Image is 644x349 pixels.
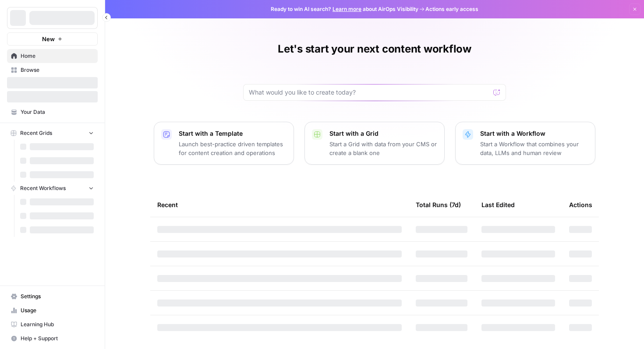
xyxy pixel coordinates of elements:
[154,122,294,165] button: Start with a TemplateLaunch best-practice driven templates for content creation and operations
[7,182,98,195] button: Recent Workflows
[416,193,461,217] div: Total Runs (7d)
[21,293,94,300] span: Settings
[7,303,98,317] a: Usage
[481,193,515,217] div: Last Edited
[480,129,588,138] p: Start with a Workflow
[21,52,94,60] span: Home
[7,63,98,77] a: Browse
[249,88,490,97] input: What would you like to create today?
[7,127,98,140] button: Recent Grids
[20,129,52,137] span: Recent Grids
[20,184,66,192] span: Recent Workflows
[21,335,94,342] span: Help + Support
[480,140,588,157] p: Start a Workflow that combines your data, LLMs and human review
[278,42,471,56] h1: Let's start your next content workflow
[304,122,445,165] button: Start with a GridStart a Grid with data from your CMS or create a blank one
[329,129,437,138] p: Start with a Grid
[157,193,402,217] div: Recent
[42,35,55,43] span: New
[7,32,98,46] button: New
[7,49,98,63] a: Home
[271,5,418,13] span: Ready to win AI search? about AirOps Visibility
[7,331,98,345] button: Help + Support
[569,193,592,217] div: Actions
[21,321,94,328] span: Learning Hub
[7,105,98,119] a: Your Data
[455,122,595,165] button: Start with a WorkflowStart a Workflow that combines your data, LLMs and human review
[7,317,98,331] a: Learning Hub
[7,289,98,303] a: Settings
[179,140,287,157] p: Launch best-practice driven templates for content creation and operations
[21,108,94,116] span: Your Data
[425,5,478,13] span: Actions early access
[179,129,287,138] p: Start with a Template
[333,6,361,12] a: Learn more
[21,307,94,314] span: Usage
[21,66,94,74] span: Browse
[329,140,437,157] p: Start a Grid with data from your CMS or create a blank one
